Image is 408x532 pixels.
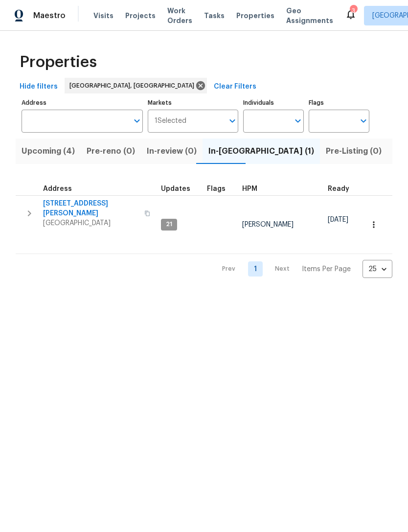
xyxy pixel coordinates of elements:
[236,11,274,21] span: Properties
[43,199,138,218] span: [STREET_ADDRESS][PERSON_NAME]
[20,57,97,67] span: Properties
[20,81,58,93] span: Hide filters
[309,100,369,106] label: Flags
[328,185,358,192] div: Earliest renovation start date (first business day after COE or Checkout)
[130,114,144,128] button: Open
[147,144,197,158] span: In-review (0)
[214,81,256,93] span: Clear Filters
[213,260,392,278] nav: Pagination Navigation
[33,11,66,21] span: Maestro
[328,216,348,223] span: [DATE]
[302,264,351,274] p: Items Per Page
[207,185,226,192] span: Flags
[155,117,186,125] span: 1 Selected
[167,6,192,25] span: Work Orders
[22,144,75,158] span: Upcoming (4)
[326,144,382,158] span: Pre-Listing (0)
[210,78,260,96] button: Clear Filters
[243,100,304,106] label: Individuals
[65,78,207,93] div: [GEOGRAPHIC_DATA], [GEOGRAPHIC_DATA]
[93,11,113,21] span: Visits
[350,6,357,16] div: 3
[16,78,62,96] button: Hide filters
[242,185,257,192] span: HPM
[286,6,333,25] span: Geo Assignments
[208,144,314,158] span: In-[GEOGRAPHIC_DATA] (1)
[242,221,294,228] span: [PERSON_NAME]
[125,11,156,21] span: Projects
[22,100,143,106] label: Address
[357,114,370,128] button: Open
[291,114,305,128] button: Open
[87,144,135,158] span: Pre-reno (0)
[204,12,225,19] span: Tasks
[248,261,263,277] a: Goto page 1
[328,185,349,192] span: Ready
[43,185,72,192] span: Address
[43,218,138,228] span: [GEOGRAPHIC_DATA]
[161,185,190,192] span: Updates
[162,220,176,229] span: 21
[69,81,198,91] span: [GEOGRAPHIC_DATA], [GEOGRAPHIC_DATA]
[148,100,239,106] label: Markets
[226,114,239,128] button: Open
[363,256,392,282] div: 25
